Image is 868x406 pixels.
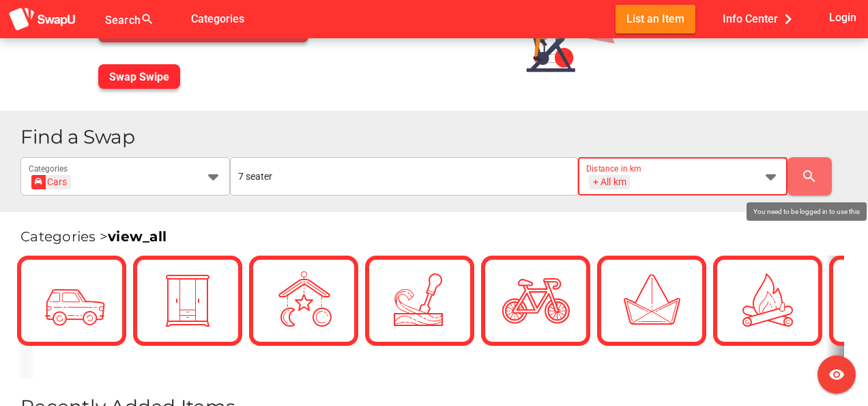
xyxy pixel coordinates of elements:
[828,366,845,383] i: visibility
[171,11,187,27] i: false
[826,5,860,30] button: Login
[108,228,167,245] a: view_all
[8,7,76,32] img: aSD8y5uGLpzPJLYTcYcjNu3laj1c05W5KWf0Ds+Za8uybjssssuu+yyyy677LKX2n+PWMSDJ9a87AAAAABJRU5ErkJggg==
[20,228,167,245] span: Categories >
[801,168,818,185] i: search
[778,9,798,29] i: chevron_right
[712,5,809,33] button: Info Center
[238,157,570,195] input: I am looking for ...
[191,8,244,30] span: Categories
[180,12,255,25] a: Categories
[180,5,255,33] button: Categories
[626,10,684,28] span: List an Item
[723,8,798,30] span: Info Center
[109,70,169,83] span: Swap Swipe
[20,127,857,147] h1: Find a Swap
[616,5,695,33] button: List an Item
[829,8,856,27] span: Login
[35,175,68,189] div: Cars
[593,176,626,188] div: + All km
[98,64,180,89] button: Swap Swipe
